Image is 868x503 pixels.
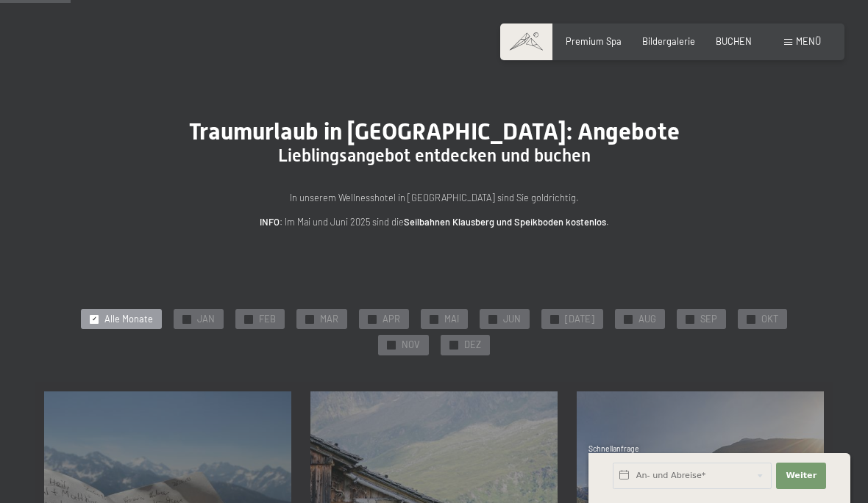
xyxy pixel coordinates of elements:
[491,315,496,323] span: ✓
[140,214,728,229] p: : Im Mai und Juni 2025 sind die .
[642,35,695,47] a: Bildergalerie
[140,190,728,205] p: In unserem Wellnesshotel in [GEOGRAPHIC_DATA] sind Sie goldrichtig.
[259,313,276,326] span: FEB
[700,313,717,326] span: SEP
[452,341,457,350] span: ✓
[786,470,817,482] span: Weiter
[761,313,778,326] span: OKT
[464,339,481,352] span: DEZ
[565,313,594,326] span: [DATE]
[189,117,680,145] span: Traumurlaub in [GEOGRAPHIC_DATA]: Angebote
[197,313,215,326] span: JAN
[320,313,338,326] span: MAR
[796,35,821,47] span: Menü
[716,35,752,47] a: BUCHEN
[402,339,420,352] span: NOV
[432,315,437,323] span: ✓
[588,444,639,453] span: Schnellanfrage
[638,313,656,326] span: AUG
[278,145,591,166] span: Lieblingsangebot entdecken und buchen
[92,315,97,323] span: ✓
[444,313,459,326] span: MAI
[503,313,521,326] span: JUN
[370,315,375,323] span: ✓
[104,313,153,326] span: Alle Monate
[307,315,313,323] span: ✓
[566,35,622,47] a: Premium Spa
[749,315,754,323] span: ✓
[626,315,631,323] span: ✓
[688,315,693,323] span: ✓
[552,315,558,323] span: ✓
[185,315,190,323] span: ✓
[404,216,606,228] strong: Seilbahnen Klausberg und Speikboden kostenlos
[776,463,826,489] button: Weiter
[260,216,280,228] strong: INFO
[383,313,400,326] span: APR
[389,341,394,350] span: ✓
[246,315,252,323] span: ✓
